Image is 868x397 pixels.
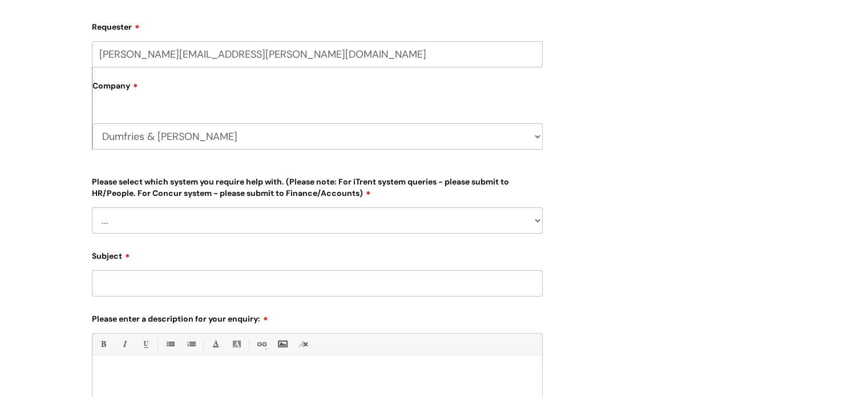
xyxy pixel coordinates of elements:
label: Requester [92,18,543,32]
a: Italic (Ctrl-I) [117,337,131,351]
a: Underline(Ctrl-U) [138,337,152,351]
a: • Unordered List (Ctrl-Shift-7) [163,337,177,351]
label: Company [92,77,543,103]
a: Remove formatting (Ctrl-\) [296,337,310,351]
label: Subject [92,247,543,261]
a: Back Color [229,337,244,351]
label: Please select which system you require help with. (Please note: For iTrent system queries - pleas... [92,175,543,198]
a: Link [254,337,268,351]
input: Email [92,41,543,67]
a: Insert Image... [275,337,289,351]
a: Bold (Ctrl-B) [96,337,110,351]
a: Font Color [208,337,223,351]
label: Please enter a description for your enquiry: [92,310,543,324]
a: 1. Ordered List (Ctrl-Shift-8) [184,337,198,351]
